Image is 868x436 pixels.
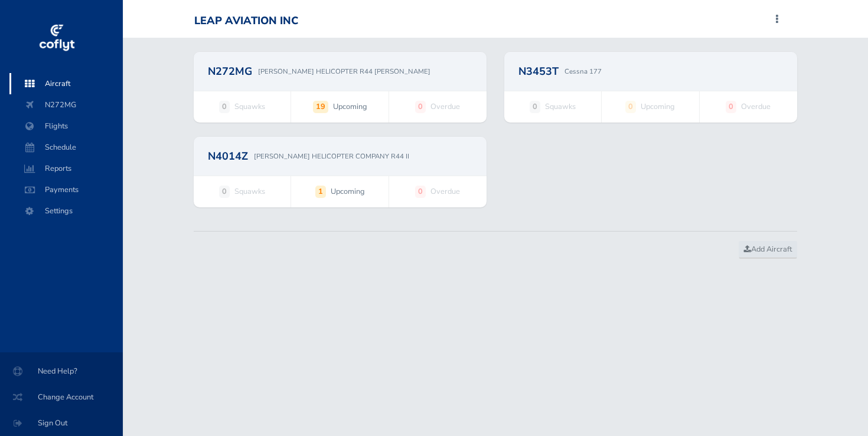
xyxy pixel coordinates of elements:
strong: 0 [219,101,230,113]
h2: N272MG [208,66,252,77]
span: Sign Out [14,412,109,434]
span: Upcoming [641,101,675,113]
span: Squawks [234,101,265,113]
span: Flights [21,115,111,137]
span: Overdue [741,101,771,113]
h2: N4014Z [208,151,248,161]
span: Add Aircraft [744,244,792,255]
span: Reports [21,158,111,179]
span: Squawks [234,186,265,197]
strong: 0 [415,186,426,197]
a: N272MG [PERSON_NAME] HELICOPTER R44 [PERSON_NAME] 0 Squawks 19 Upcoming 0 Overdue [194,52,487,123]
p: Cessna 177 [564,66,602,77]
p: [PERSON_NAME] HELICOPTER R44 [PERSON_NAME] [258,66,430,77]
span: Upcoming [331,186,365,197]
strong: 0 [219,186,230,197]
span: Schedule [21,137,111,158]
a: Add Aircraft [739,241,797,259]
span: N272MG [21,94,111,115]
strong: 0 [415,101,426,113]
span: Overdue [430,101,460,113]
p: [PERSON_NAME] HELICOPTER COMPANY R44 II [254,151,409,161]
span: Squawks [545,101,576,113]
a: N3453T Cessna 177 0 Squawks 0 Upcoming 0 Overdue [504,52,797,123]
span: Settings [21,200,111,222]
strong: 0 [625,101,636,113]
strong: 19 [313,101,328,113]
div: LEAP AVIATION INC [194,15,298,28]
span: Change Account [14,387,109,408]
span: Aircraft [21,73,111,94]
span: Payments [21,179,111,200]
strong: 0 [530,101,540,113]
span: Overdue [430,186,460,197]
strong: 1 [315,186,326,197]
h2: N3453T [518,66,559,77]
img: coflyt logo [37,21,76,56]
span: Upcoming [333,101,367,113]
span: Need Help? [14,361,109,382]
strong: 0 [726,101,736,113]
a: N4014Z [PERSON_NAME] HELICOPTER COMPANY R44 II 0 Squawks 1 Upcoming 0 Overdue [194,137,487,207]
